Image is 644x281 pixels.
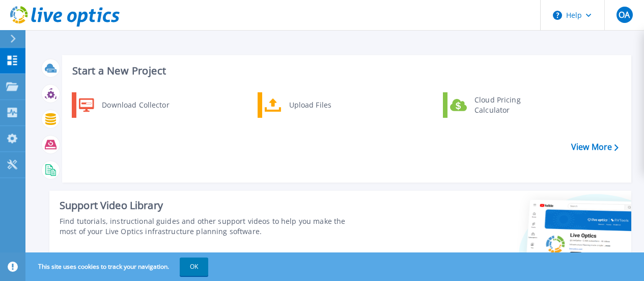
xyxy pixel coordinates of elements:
h3: Start a New Project [72,65,618,76]
div: Find tutorials, instructional guides and other support videos to help you make the most of your L... [60,216,362,237]
div: Support Video Library [60,199,362,212]
a: Download Collector [72,92,176,118]
span: OA [619,11,630,19]
a: View More [571,142,619,152]
div: Upload Files [284,95,359,115]
div: Cloud Pricing Calculator [469,95,545,115]
a: Upload Files [258,92,362,118]
div: Download Collector [97,95,174,115]
span: This site uses cookies to track your navigation. [28,258,208,276]
button: OK [180,258,208,276]
a: Cloud Pricing Calculator [443,92,547,118]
